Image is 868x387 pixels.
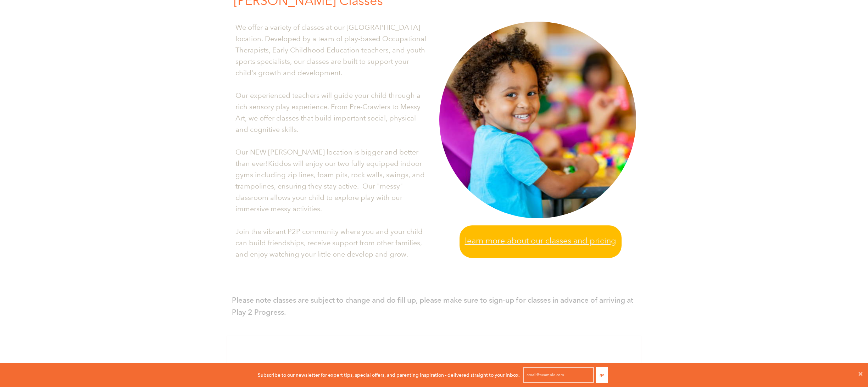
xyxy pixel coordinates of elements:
[235,90,429,135] p: Our experienced teachers will guide your child through a rich sensory play experience. From Pre-C...
[232,294,636,318] p: Please note classes are subject to change and do fill up, please make sure to sign-up for classes...
[465,234,616,247] span: Learn more about our classes and pricing
[235,159,425,213] span: Kiddos will enjoy our two fully equipped indoor gyms including zip lines, foam pits, rock walls, ...
[596,367,608,383] button: Go
[235,146,429,214] p: Our NEW [PERSON_NAME] location is bigger and better than ever!
[235,22,429,78] p: We offer a variety of classes at our [GEOGRAPHIC_DATA] location. Developed by a team of play-base...
[460,225,622,258] a: Learn more about our classes and pricing
[235,227,423,258] span: Join the vibrant P2P community where you and your child can build friendships, receive support fr...
[523,367,594,383] input: email@example.com
[258,371,520,379] p: Subscribe to our newsletter for expert tips, special offers, and parenting inspiration - delivere...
